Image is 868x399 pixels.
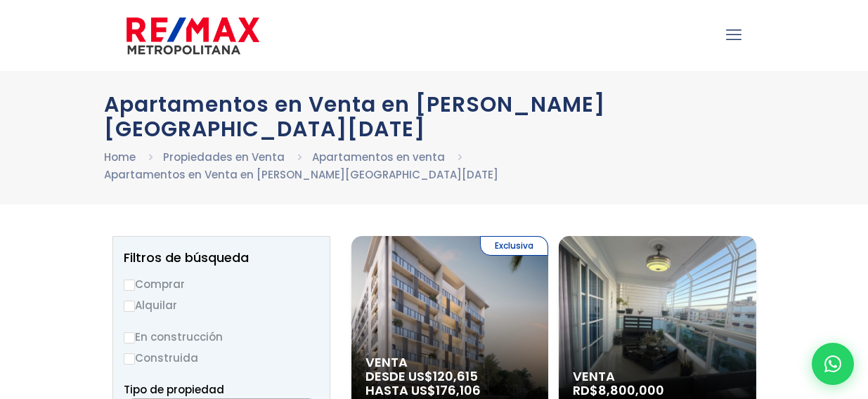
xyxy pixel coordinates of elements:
[433,367,478,385] span: 120,615
[163,150,285,164] a: Propiedades en Venta
[104,92,765,141] h1: Apartamentos en Venta en [PERSON_NAME][GEOGRAPHIC_DATA][DATE]
[573,369,742,384] span: Venta
[124,349,319,367] label: Construida
[573,381,664,399] span: RD$
[124,251,319,265] h2: Filtros de búsqueda
[124,301,135,312] input: Alquilar
[104,150,136,164] a: Home
[104,166,498,183] li: Apartamentos en Venta en [PERSON_NAME][GEOGRAPHIC_DATA][DATE]
[598,381,664,399] span: 8,800,000
[124,382,224,397] span: Tipo de propiedad
[124,332,135,344] input: En construcción
[124,353,135,365] input: Construida
[480,236,548,256] span: Exclusiva
[365,369,535,398] span: DESDE US$
[312,150,445,164] a: Apartamentos en venta
[124,275,319,293] label: Comprar
[365,384,535,398] span: HASTA US$
[436,381,481,399] span: 176,106
[124,280,135,291] input: Comprar
[124,296,319,314] label: Alquilar
[124,328,319,346] label: En construcción
[365,355,535,369] span: Venta
[127,15,259,57] img: remax-metropolitana-logo
[722,23,746,47] a: mobile menu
